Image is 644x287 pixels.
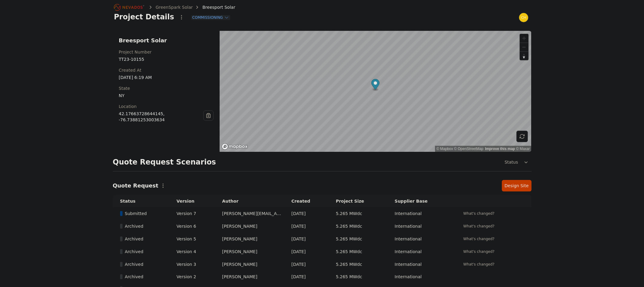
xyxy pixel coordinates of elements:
div: State [119,85,214,91]
td: 5.265 MWdc [329,258,387,271]
td: [PERSON_NAME][EMAIL_ADDRESS][PERSON_NAME][DOMAIN_NAME] [215,207,284,220]
div: Created At [119,67,214,73]
tr: ArchivedVersion 4[PERSON_NAME][DATE]5.265 MWdcInternationalWhat's changed? [113,245,531,258]
button: Commissioning [191,15,230,20]
button: What's changed? [461,210,497,217]
td: International [387,233,453,245]
td: 5.265 MWdc [329,271,387,283]
td: 5.265 MWdc [329,233,387,245]
th: Project Size [329,195,387,207]
div: 42.17663728644145, -76.73881253003634 [119,111,204,123]
td: Version 2 [169,271,215,283]
td: International [387,207,453,220]
td: [DATE] [284,220,329,233]
td: International [387,220,453,233]
th: Author [215,195,284,207]
a: Design Site [502,180,531,191]
div: [DATE] 6:19 AM [119,74,214,80]
tr: ArchivedVersion 3[PERSON_NAME][DATE]5.265 MWdcInternationalWhat's changed? [113,258,531,271]
button: What's changed? [461,261,497,268]
a: Mapbox [436,147,453,151]
nav: Breadcrumb [114,2,235,12]
div: Archived [120,274,166,280]
div: NY [119,93,214,99]
th: Status [113,195,169,207]
button: Zoom out [520,43,528,51]
td: Version 5 [169,233,215,245]
td: [PERSON_NAME] [215,258,284,271]
td: Version 4 [169,245,215,258]
a: Maxar [516,147,530,151]
h2: Breesport Solar [119,37,214,44]
div: Project Number [119,49,214,55]
td: [DATE] [284,271,329,283]
td: 5.265 MWdc [329,245,387,258]
div: TT23-10155 [119,56,214,62]
button: What's changed? [461,248,497,255]
div: Breesport Solar [194,4,235,10]
td: International [387,245,453,258]
canvas: Map [220,31,531,152]
tr: ArchivedVersion 2[PERSON_NAME][DATE]5.265 MWdcInternational [113,271,531,283]
div: Archived [120,236,166,242]
td: [PERSON_NAME] [215,245,284,258]
a: Improve this map [485,147,515,151]
th: Supplier Base [387,195,453,207]
div: Archived [120,261,166,267]
td: [DATE] [284,207,329,220]
button: Zoom in [520,34,528,43]
div: Archived [120,249,166,255]
td: [DATE] [284,245,329,258]
th: Created [284,195,329,207]
td: International [387,271,453,283]
td: [DATE] [284,233,329,245]
h2: Quote Request Scenarios [113,157,216,167]
td: 5.265 MWdc [329,207,387,220]
tr: ArchivedVersion 5[PERSON_NAME][DATE]5.265 MWdcInternationalWhat's changed? [113,233,531,245]
td: 5.265 MWdc [329,220,387,233]
h1: Project Details [114,12,174,22]
td: Version 3 [169,258,215,271]
a: OpenStreetMap [454,147,483,151]
div: Submitted [120,210,166,217]
td: [PERSON_NAME] [215,220,284,233]
div: Archived [120,223,166,229]
button: Reset bearing to north [520,51,528,60]
span: Status [502,159,518,165]
div: Map marker [371,79,380,91]
button: What's changed? [461,223,497,230]
button: Status [500,157,531,168]
tr: ArchivedVersion 6[PERSON_NAME][DATE]5.265 MWdcInternationalWhat's changed? [113,220,531,233]
span: Reset bearing to north [520,52,528,60]
img: chris.young@nevados.solar [519,13,528,22]
tr: SubmittedVersion 7[PERSON_NAME][EMAIL_ADDRESS][PERSON_NAME][DOMAIN_NAME][DATE]5.265 MWdcInternati... [113,207,531,220]
th: Version [169,195,215,207]
td: Version 6 [169,220,215,233]
a: GreenSpark Solar [156,4,193,10]
h2: Quote Request [113,181,159,190]
td: [PERSON_NAME] [215,271,284,283]
td: [PERSON_NAME] [215,233,284,245]
td: [DATE] [284,258,329,271]
div: Location [119,103,204,109]
td: International [387,258,453,271]
button: What's changed? [461,236,497,242]
a: Mapbox homepage [221,143,248,150]
td: Version 7 [169,207,215,220]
